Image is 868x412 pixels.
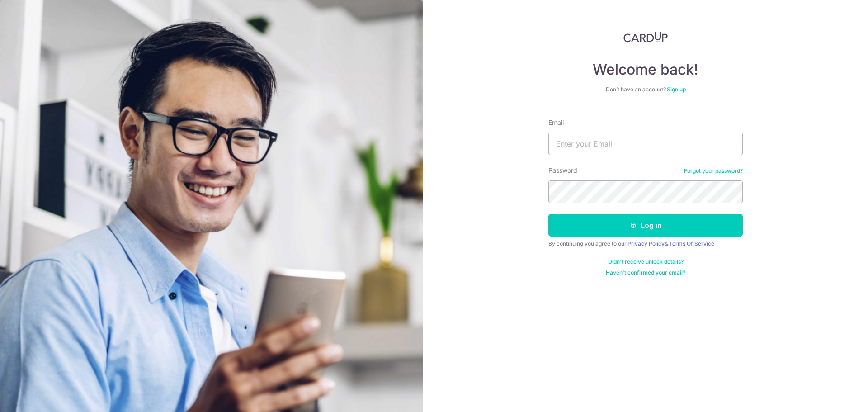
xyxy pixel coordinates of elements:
[548,86,743,93] div: Don’t have an account?
[548,61,743,79] h4: Welcome back!
[548,214,743,237] button: Log in
[548,118,564,127] label: Email
[684,167,743,175] a: Forgot your password?
[606,269,685,276] a: Haven't confirmed your email?
[669,240,714,247] a: Terms Of Service
[667,86,686,93] a: Sign up
[548,166,577,175] label: Password
[623,32,668,43] img: CardUp Logo
[548,240,743,247] div: By continuing you agree to our &
[548,133,743,155] input: Enter your Email
[627,240,665,247] a: Privacy Policy
[608,258,684,265] a: Didn't receive unlock details?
